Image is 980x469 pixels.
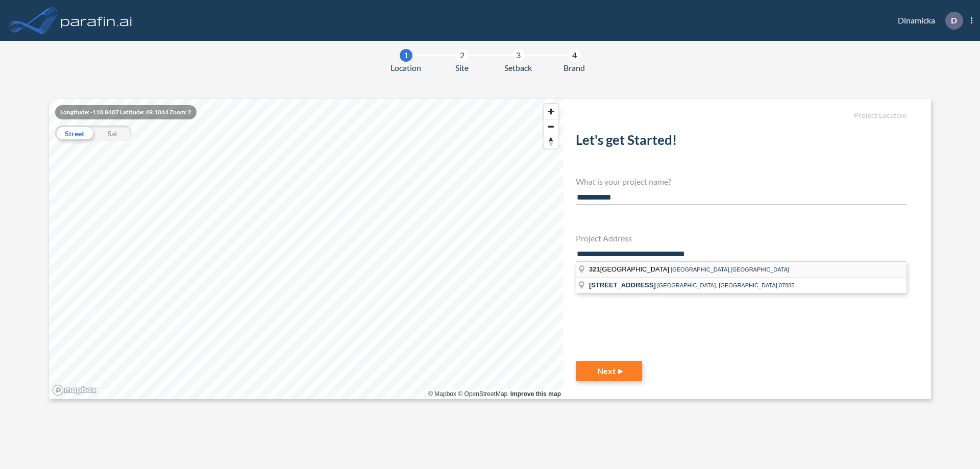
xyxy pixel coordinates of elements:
h5: Project Location [576,111,906,120]
div: 3 [512,49,525,62]
div: Longitude: -110.8407 Latitude: 49.1044 Zoom: 2 [55,105,197,119]
span: 321 [589,265,600,273]
div: 4 [568,49,581,62]
span: [GEOGRAPHIC_DATA] [589,265,671,273]
button: Zoom out [544,119,558,134]
a: OpenStreetMap [458,390,507,398]
span: [GEOGRAPHIC_DATA],[GEOGRAPHIC_DATA] [671,266,789,273]
div: 2 [456,49,469,62]
a: Improve this map [510,390,561,398]
button: Zoom in [544,104,558,119]
h2: Let's get Started! [576,132,906,152]
span: [STREET_ADDRESS] [589,281,656,289]
div: Dinamicka [883,12,972,30]
span: Site [455,62,469,74]
p: D [951,16,957,25]
span: [GEOGRAPHIC_DATA], [GEOGRAPHIC_DATA],07885 [657,282,795,288]
div: 1 [400,49,412,62]
span: Setback [504,62,532,74]
div: Sat [93,126,132,141]
button: Next [576,361,642,381]
div: Street [55,126,93,141]
canvas: Map [49,99,563,399]
span: Brand [563,62,585,74]
h4: What is your project name? [576,177,906,186]
span: Zoom out [544,119,558,134]
h4: Project Address [576,233,906,243]
span: Location [390,62,421,74]
img: logo [59,10,134,31]
a: Mapbox homepage [52,384,97,396]
button: Reset bearing to north [544,134,558,149]
a: Mapbox [428,390,456,398]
